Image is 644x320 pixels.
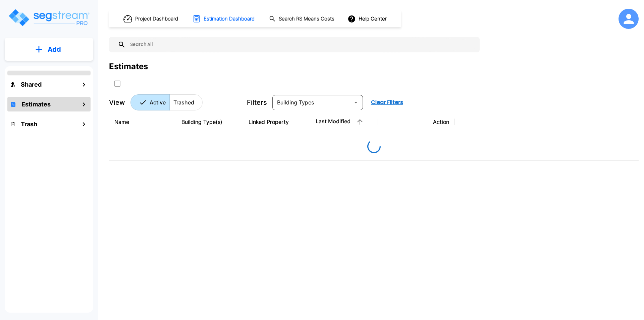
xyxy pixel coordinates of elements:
button: Search RS Means Costs [266,12,338,26]
button: Clear Filters [368,96,406,109]
button: Add [5,40,93,59]
button: Help Center [346,12,389,25]
div: Platform [130,94,203,110]
button: Project Dashboard [121,11,182,26]
input: Building Types [274,98,350,107]
img: Logo [8,8,90,27]
div: Name [114,118,171,126]
p: View [109,97,125,107]
div: Estimates [109,60,148,73]
button: Active [130,94,170,110]
p: Active [150,98,166,106]
button: Estimation Dashboard [190,12,258,26]
th: Action [377,110,454,134]
p: Add [48,44,61,54]
p: Filters [247,97,267,107]
h1: Project Dashboard [135,15,178,23]
th: Linked Property [243,110,310,134]
h1: Estimates [21,100,51,109]
th: Building Type(s) [176,110,243,134]
button: Open [351,98,361,107]
h1: Shared [21,80,42,89]
h1: Search RS Means Costs [279,15,334,23]
button: Trashed [169,94,203,110]
h1: Estimation Dashboard [204,15,255,23]
h1: Trash [21,120,37,129]
p: Trashed [173,98,194,106]
input: Search All [126,37,476,52]
th: Last Modified [310,110,377,134]
button: SelectAll [111,77,124,90]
